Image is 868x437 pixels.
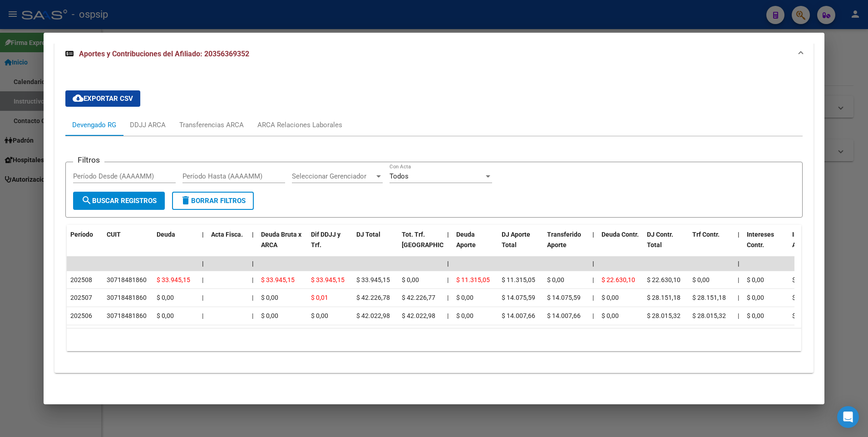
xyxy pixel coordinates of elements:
[356,312,390,319] span: $ 42.022,98
[107,293,147,303] div: 30718481860
[402,276,419,283] span: $ 0,00
[261,276,295,283] span: $ 33.945,15
[202,294,203,301] span: |
[248,225,257,265] datatable-header-cell: |
[390,172,409,180] span: Todos
[261,231,301,248] span: Deuda Bruta x ARCA
[54,69,814,373] div: Aportes y Contribuciones del Afiliado: 20356369352
[502,294,535,301] span: $ 14.075,59
[456,294,473,301] span: $ 0,00
[692,231,720,238] span: Trf Contr.
[65,90,140,107] button: Exportar CSV
[453,225,498,265] datatable-header-cell: Deuda Aporte
[72,120,116,130] div: Devengado RG
[792,276,809,283] span: $ 0,00
[592,294,594,301] span: |
[647,294,681,301] span: $ 28.151,18
[447,312,449,319] span: |
[602,276,635,283] span: $ 22.630,10
[179,120,244,130] div: Transferencias ARCA
[202,231,204,238] span: |
[153,225,198,265] datatable-header-cell: Deuda
[738,294,739,301] span: |
[73,94,133,103] span: Exportar CSV
[202,312,203,319] span: |
[73,93,84,104] mat-icon: cloud_download
[747,294,764,301] span: $ 0,00
[738,276,739,283] span: |
[252,312,253,319] span: |
[502,276,535,283] span: $ 11.315,05
[592,260,594,267] span: |
[444,225,453,265] datatable-header-cell: |
[311,294,328,301] span: $ 0,01
[252,260,254,267] span: |
[789,225,834,265] datatable-header-cell: Intereses Aporte
[643,225,689,265] datatable-header-cell: DJ Contr. Total
[157,294,174,301] span: $ 0,00
[692,294,726,301] span: $ 28.151,18
[157,312,174,319] span: $ 0,00
[172,192,254,210] button: Borrar Filtros
[157,231,175,238] span: Deuda
[81,197,157,205] span: Buscar Registros
[356,231,380,238] span: DJ Total
[356,294,390,301] span: $ 42.226,78
[353,225,398,265] datatable-header-cell: DJ Total
[252,231,254,238] span: |
[180,197,246,205] span: Borrar Filtros
[502,312,535,319] span: $ 14.007,66
[692,276,710,283] span: $ 0,00
[647,231,673,248] span: DJ Contr. Total
[292,172,375,180] span: Seleccionar Gerenciador
[592,312,594,319] span: |
[456,312,473,319] span: $ 0,00
[73,155,104,165] h3: Filtros
[747,276,764,283] span: $ 0,00
[547,276,564,283] span: $ 0,00
[447,276,449,283] span: |
[257,225,307,265] datatable-header-cell: Deuda Bruta x ARCA
[79,50,249,58] span: Aportes y Contribuciones del Afiliado: 20356369352
[792,231,819,248] span: Intereses Aporte
[602,312,619,319] span: $ 0,00
[81,195,92,206] mat-icon: search
[547,294,581,301] span: $ 14.075,59
[311,231,340,248] span: Dif DDJJ y Trf.
[107,231,121,238] span: CUIT
[73,192,165,210] button: Buscar Registros
[402,294,435,301] span: $ 42.226,77
[261,294,278,301] span: $ 0,00
[402,231,464,248] span: Tot. Trf. [GEOGRAPHIC_DATA]
[602,231,639,238] span: Deuda Contr.
[307,225,353,265] datatable-header-cell: Dif DDJJ y Trf.
[647,312,681,319] span: $ 28.015,32
[592,276,594,283] span: |
[747,231,774,248] span: Intereses Contr.
[207,225,248,265] datatable-header-cell: Acta Fisca.
[70,312,92,319] span: 202506
[447,231,449,238] span: |
[738,231,740,238] span: |
[70,294,92,301] span: 202507
[792,294,809,301] span: $ 0,00
[589,225,598,265] datatable-header-cell: |
[792,312,809,319] span: $ 0,00
[202,276,203,283] span: |
[602,294,619,301] span: $ 0,00
[456,276,490,283] span: $ 11.315,05
[498,225,543,265] datatable-header-cell: DJ Aporte Total
[747,312,764,319] span: $ 0,00
[447,260,449,267] span: |
[67,225,103,265] datatable-header-cell: Período
[689,225,734,265] datatable-header-cell: Trf Contr.
[252,294,253,301] span: |
[743,225,789,265] datatable-header-cell: Intereses Contr.
[157,276,190,283] span: $ 33.945,15
[543,225,589,265] datatable-header-cell: Transferido Aporte
[261,312,278,319] span: $ 0,00
[837,406,859,428] div: Open Intercom Messenger
[647,276,681,283] span: $ 22.630,10
[130,120,166,130] div: DDJJ ARCA
[738,260,740,267] span: |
